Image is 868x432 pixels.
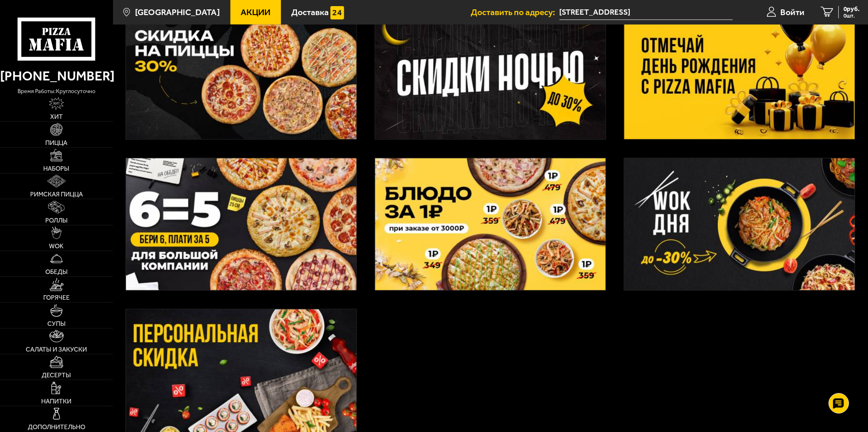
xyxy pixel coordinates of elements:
[43,165,69,172] span: Наборы
[844,13,860,18] span: 0 шт.
[50,114,63,120] span: Хит
[781,8,805,16] span: Войти
[560,5,733,20] input: Ваш адрес доставки
[30,191,83,198] span: Римская пицца
[41,398,71,405] span: Напитки
[45,217,68,224] span: Роллы
[471,8,560,16] span: Доставить по адресу:
[135,8,220,16] span: [GEOGRAPHIC_DATA]
[49,243,64,249] span: WOK
[330,6,344,20] img: 15daf4d41897b9f0e9f617042186c801.svg
[43,294,70,301] span: Горячее
[42,372,71,379] span: Десерты
[47,321,66,327] span: Супы
[28,424,85,430] span: Дополнительно
[241,8,270,16] span: Акции
[291,8,329,16] span: Доставка
[844,6,860,13] span: 0 руб.
[560,5,733,20] span: Чугунная улица, 36
[45,269,68,275] span: Обеды
[45,140,67,146] span: Пицца
[26,346,87,353] span: Салаты и закуски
